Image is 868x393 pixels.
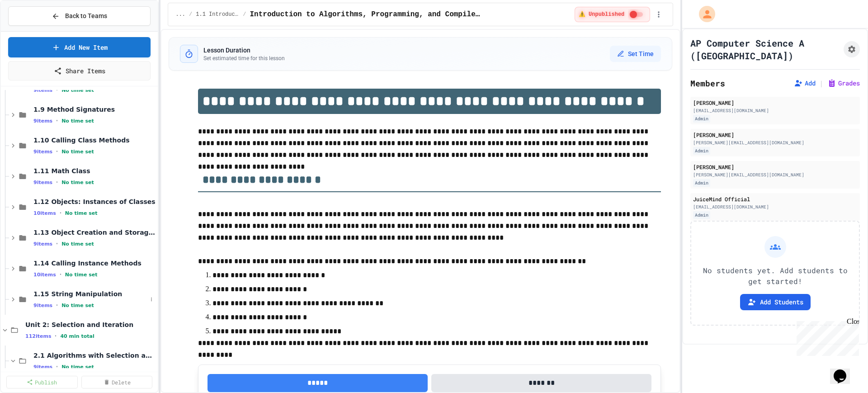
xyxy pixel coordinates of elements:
[579,11,624,18] span: ⚠️ Unpublished
[33,241,52,247] span: 9 items
[794,79,816,88] button: Add
[819,78,824,89] span: |
[250,9,481,20] span: Introduction to Algorithms, Programming, and Compilers
[56,148,58,155] span: •
[693,147,710,155] div: Admin
[56,117,58,124] span: •
[61,118,94,124] span: No time set
[8,37,151,57] a: Add New Item
[147,295,156,304] button: More options
[33,180,52,185] span: 9 items
[56,240,58,247] span: •
[693,195,857,203] div: JuiceMind Official
[827,79,860,88] button: Grades
[698,265,852,287] p: No students yet. Add students to get started!
[60,209,61,217] span: •
[61,149,94,155] span: No time set
[61,180,94,185] span: No time set
[693,99,857,107] div: [PERSON_NAME]
[33,303,52,308] span: 9 items
[693,131,857,139] div: [PERSON_NAME]
[60,271,61,278] span: •
[203,46,285,55] h3: Lesson Duration
[844,41,860,57] button: Assignment Settings
[33,149,52,155] span: 9 items
[61,241,94,247] span: No time set
[55,332,57,340] span: •
[33,351,156,360] span: 2.1 Algorithms with Selection and Repetition
[693,163,857,171] div: [PERSON_NAME]
[8,61,151,80] a: Share Items
[33,210,56,216] span: 10 items
[33,118,52,124] span: 9 items
[690,37,840,62] h1: AP Computer Science A ([GEOGRAPHIC_DATA])
[33,136,156,144] span: 1.10 Calling Class Methods
[203,55,285,62] p: Set estimated time for this lesson
[56,86,58,94] span: •
[175,11,185,18] span: ...
[33,290,147,298] span: 1.15 String Manipulation
[61,364,94,370] span: No time set
[33,228,156,237] span: 1.13 Object Creation and Storage (Instantiation)
[689,4,717,24] div: My Account
[65,11,107,21] span: Back to Teams
[56,363,58,370] span: •
[33,87,52,93] span: 9 items
[65,272,98,278] span: No time set
[25,333,51,339] span: 112 items
[793,317,859,356] iframe: chat widget
[693,211,710,219] div: Admin
[61,303,94,308] span: No time set
[33,272,56,278] span: 10 items
[33,198,156,206] span: 1.12 Objects: Instances of Classes
[693,204,857,210] div: [EMAIL_ADDRESS][DOMAIN_NAME]
[243,11,246,18] span: /
[33,259,156,267] span: 1.14 Calling Instance Methods
[693,115,710,123] div: Admin
[4,4,62,57] div: Chat with us now!Close
[610,46,661,62] button: Set Time
[25,321,156,329] span: Unit 2: Selection and Iteration
[33,167,156,175] span: 1.11 Math Class
[575,7,650,22] div: ⚠️ Students cannot see this content! Click the toggle to publish it and make it visible to your c...
[693,139,857,146] div: [PERSON_NAME][EMAIL_ADDRESS][DOMAIN_NAME]
[61,87,94,93] span: No time set
[33,364,52,370] span: 9 items
[830,357,859,384] iframe: chat widget
[690,77,725,90] h2: Members
[693,171,857,178] div: [PERSON_NAME][EMAIL_ADDRESS][DOMAIN_NAME]
[693,179,710,187] div: Admin
[60,333,94,339] span: 40 min total
[65,210,98,216] span: No time set
[196,11,239,18] span: 1.1 Introduction to Algorithms, Programming, and Compilers
[8,6,151,26] button: Back to Teams
[740,294,811,310] button: Add Students
[33,105,156,114] span: 1.9 Method Signatures
[56,302,58,309] span: •
[81,376,153,388] a: Delete
[56,179,58,186] span: •
[6,376,78,388] a: Publish
[189,11,192,18] span: /
[693,107,857,114] div: [EMAIL_ADDRESS][DOMAIN_NAME]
